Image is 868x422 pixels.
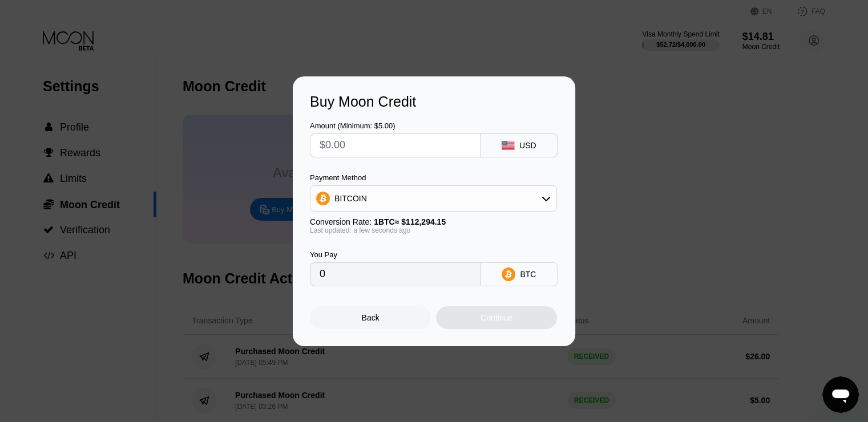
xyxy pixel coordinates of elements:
div: You Pay [310,250,481,259]
div: BITCOIN [334,194,367,203]
iframe: Кнопка запуска окна обмена сообщениями [822,376,859,413]
div: BTC [520,270,536,279]
div: BITCOIN [310,187,556,210]
div: Back [310,306,431,329]
div: Last updated: a few seconds ago [310,226,557,234]
input: $0.00 [320,134,471,157]
div: Back [362,313,380,322]
span: 1 BTC ≈ $112,294.15 [374,217,446,226]
div: Buy Moon Credit [310,94,558,110]
div: Conversion Rate: [310,217,557,226]
div: USD [519,141,536,150]
div: Payment Method [310,173,557,182]
div: Amount (Minimum: $5.00) [310,121,481,130]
